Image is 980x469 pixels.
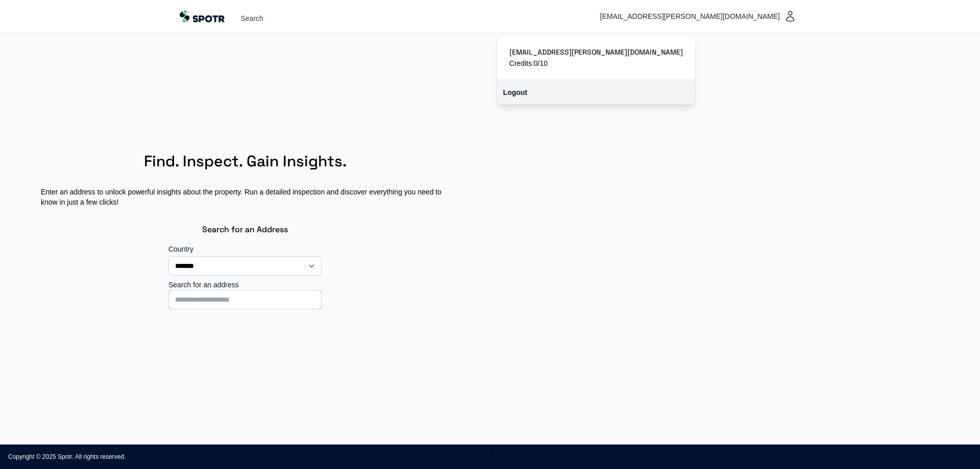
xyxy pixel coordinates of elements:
a: Logout [497,80,695,105]
span: [EMAIL_ADDRESS][PERSON_NAME][DOMAIN_NAME] [600,10,784,22]
button: [EMAIL_ADDRESS][PERSON_NAME][DOMAIN_NAME] [596,6,800,27]
h3: [EMAIL_ADDRESS][PERSON_NAME][DOMAIN_NAME] [509,47,683,57]
label: Search for an address [168,280,322,290]
p: Enter an address to unlock powerful insights about the property. Run a detailed inspection and di... [16,179,474,215]
p: Credits: 0 / 10 [509,57,683,69]
h3: Search for an Address [202,215,288,244]
div: ) [490,33,980,445]
a: Search [241,13,263,23]
h1: Find. Inspect. Gain Insights. [144,144,347,179]
label: Country [168,244,322,254]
